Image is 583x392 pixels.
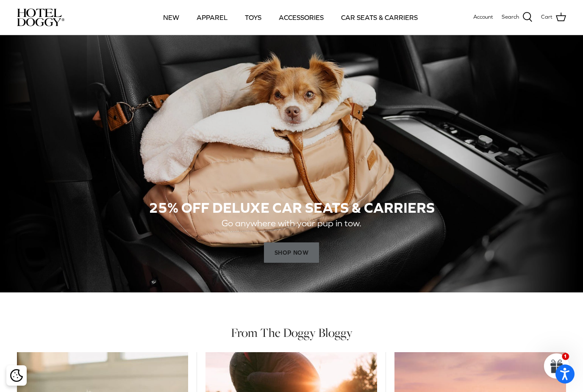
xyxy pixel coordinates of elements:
[6,365,27,386] div: Cookie policy
[9,368,24,383] button: Cookie policy
[155,3,187,32] a: NEW
[10,369,23,382] img: Cookie policy
[237,3,269,32] a: TOYS
[264,242,319,263] span: SHOP NOW
[473,13,493,22] a: Account
[126,3,455,32] div: Primary navigation
[271,3,331,32] a: ACCESSORIES
[231,324,353,341] a: From The Doggy Bloggy
[502,13,519,22] span: Search
[99,216,484,231] p: Go anywhere with your pup in tow.
[189,3,235,32] a: APPAREL
[541,13,552,22] span: Cart
[502,12,533,23] a: Search
[47,200,536,216] h2: 25% OFF DELUXE CAR SEATS & CARRIERS
[541,12,566,23] a: Cart
[17,8,64,26] img: hoteldoggycom
[333,3,425,32] a: CAR SEATS & CARRIERS
[473,14,493,20] span: Account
